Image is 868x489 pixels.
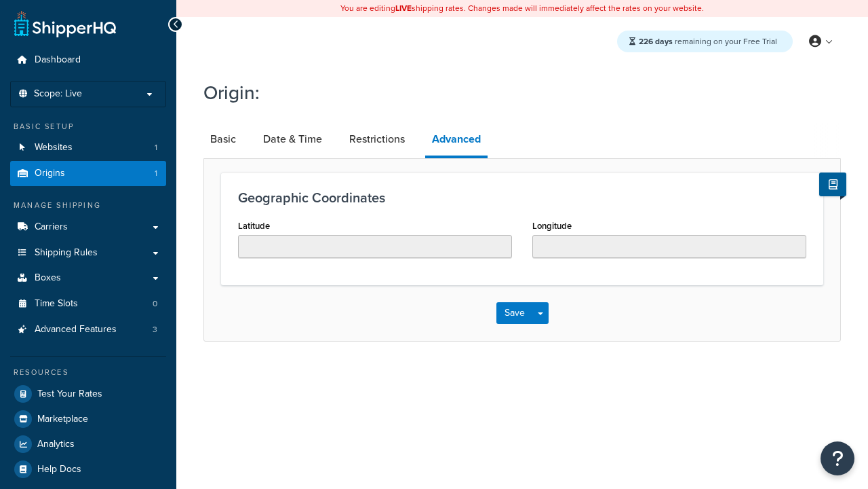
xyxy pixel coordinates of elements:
span: Help Docs [37,464,81,475]
span: 1 [155,142,157,153]
li: Origins [10,161,166,186]
a: Origins1 [10,161,166,186]
a: Basic [203,123,243,156]
span: Websites [35,142,73,153]
a: Advanced Features3 [10,317,166,342]
span: 0 [153,298,157,310]
span: Dashboard [35,54,81,66]
a: Time Slots0 [10,291,166,316]
li: Time Slots [10,291,166,316]
b: LIVE [395,2,412,14]
span: Boxes [35,272,61,284]
a: Carriers [10,215,166,240]
li: Websites [10,135,166,160]
a: Boxes [10,266,166,291]
span: 3 [153,324,157,336]
a: Test Your Rates [10,382,166,406]
a: Marketplace [10,407,166,431]
a: Date & Time [256,123,329,156]
span: Analytics [37,439,75,450]
span: Shipping Rules [35,247,98,259]
button: Open Resource Center [821,441,854,475]
a: Shipping Rules [10,240,166,266]
label: Longitude [532,221,572,231]
span: 1 [155,168,157,179]
a: Analytics [10,432,166,456]
span: remaining on your Free Trial [639,35,777,48]
a: Dashboard [10,48,166,73]
span: Carriers [35,221,68,233]
span: Marketplace [37,414,88,425]
span: Test Your Rates [37,388,102,400]
label: Latitude [238,221,270,231]
a: Restrictions [342,123,412,156]
span: Advanced Features [35,324,117,336]
a: Help Docs [10,457,166,482]
strong: 226 days [639,35,673,48]
div: Basic Setup [10,121,166,132]
a: Advanced [425,123,488,158]
button: Show Help Docs [819,173,846,196]
h3: Geographic Coordinates [238,190,806,205]
button: Save [496,302,533,324]
span: Origins [35,168,65,179]
span: Time Slots [35,298,78,310]
div: Resources [10,367,166,378]
li: Advanced Features [10,317,166,342]
span: Scope: Live [34,88,82,100]
h1: Origin: [203,79,824,106]
div: Manage Shipping [10,200,166,211]
a: Websites1 [10,135,166,160]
